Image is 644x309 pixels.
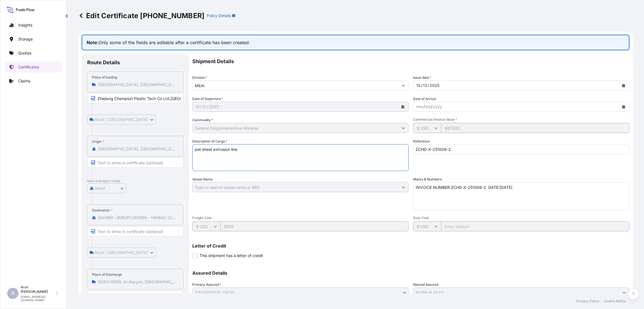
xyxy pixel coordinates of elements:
[192,96,223,102] span: Date of Departure
[87,59,120,66] p: Route Details
[416,103,423,110] div: month,
[207,13,231,18] p: Policy Details
[413,144,629,154] input: Enter booking reference
[18,22,32,28] p: Insights
[192,271,629,275] p: Assured Details
[413,182,629,210] textarea: INVOICE NUMBER:ZCHD-X-251008-2 DATE:[DATE]
[87,179,183,183] p: Main transport mode
[413,75,431,80] span: Issue date
[192,139,227,144] label: Description of Cargo
[429,82,440,89] div: year,
[87,115,156,125] button: Select transport
[98,279,176,285] input: Place of Discharge
[82,35,629,50] p: Only some of the fields are editable after a certificate has been created.
[200,103,202,110] div: /
[192,177,213,182] label: Vessel Name
[87,248,156,258] button: Select transport
[21,285,55,294] p: Arun [PERSON_NAME]
[604,299,626,303] a: Cookie Notice
[95,250,148,255] span: Road / [GEOGRAPHIC_DATA]
[428,82,429,89] div: /
[413,287,619,298] input: Assured Name
[432,103,442,110] div: year,
[413,96,436,102] span: Date of Arrival
[87,93,183,103] input: Text to appear on certificate
[441,123,629,133] input: Enter amount
[202,103,207,110] div: day,
[18,78,30,84] p: Claims
[95,186,106,191] span: Water
[208,103,219,110] div: year,
[398,102,407,111] button: Calendar
[421,82,422,89] div: /
[78,11,204,20] p: Edit Certificate [PHONE_NUMBER]
[398,80,408,91] button: Show suggestions
[98,82,176,87] input: Place of loading
[92,139,104,144] div: Origin
[195,103,200,110] div: month,
[18,50,31,56] p: Quotes
[92,272,122,277] div: Place of Discharge
[87,158,183,168] input: Text to appear on certificate
[207,103,208,110] div: /
[413,139,430,144] label: Reference
[193,182,398,192] input: Type to search vessel name or IMO
[11,291,15,296] span: A
[413,216,629,220] span: Duty Cost
[576,299,599,303] a: Privacy Policy
[192,282,221,287] span: Primary Assured
[195,290,235,295] span: [GEOGRAPHIC_DATA]
[18,36,33,42] p: Storage
[5,34,62,45] a: Storage
[5,75,62,87] a: Claims
[18,64,39,70] p: Certificates
[425,103,431,110] div: day,
[5,47,62,59] a: Quotes
[413,282,438,287] label: Named Assured
[192,144,409,171] textarea: pet sheet extrusion line
[192,117,213,123] label: Commodity
[619,287,629,298] button: Show suggestions
[192,75,207,80] label: Division
[87,183,126,193] button: Select transport
[416,82,421,89] div: month,
[5,20,62,31] a: Insights
[87,291,183,301] input: Text to appear on certificate
[398,182,408,192] button: Show suggestions
[92,75,117,80] div: Place of loading
[193,123,398,133] input: Type to search commodity
[619,102,628,111] button: Calendar
[95,117,148,122] span: Road / [GEOGRAPHIC_DATA]
[92,208,113,213] div: Destination
[423,103,425,110] div: /
[431,103,432,110] div: /
[193,80,398,91] input: Type to search division
[98,146,176,152] input: Origin
[413,117,629,122] span: Commercial Invoice Value
[192,287,409,298] button: [GEOGRAPHIC_DATA]
[619,81,628,90] button: Calendar
[192,244,629,248] p: Letter of Credit
[5,61,62,73] a: Certificates
[441,221,629,231] input: Enter amount
[98,215,176,220] input: Destination
[220,221,409,231] input: Enter amount
[413,177,442,182] label: Marks & Numbers
[192,216,409,220] span: Freight Cost
[422,82,428,89] div: day,
[87,226,183,236] input: Text to appear on certificate
[87,40,99,45] strong: Note:
[398,123,408,133] button: Show suggestions
[200,253,263,258] span: This shipment has a letter of credit
[21,295,55,302] p: [EMAIL_ADDRESS][DOMAIN_NAME]
[192,54,629,69] p: Shipment Details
